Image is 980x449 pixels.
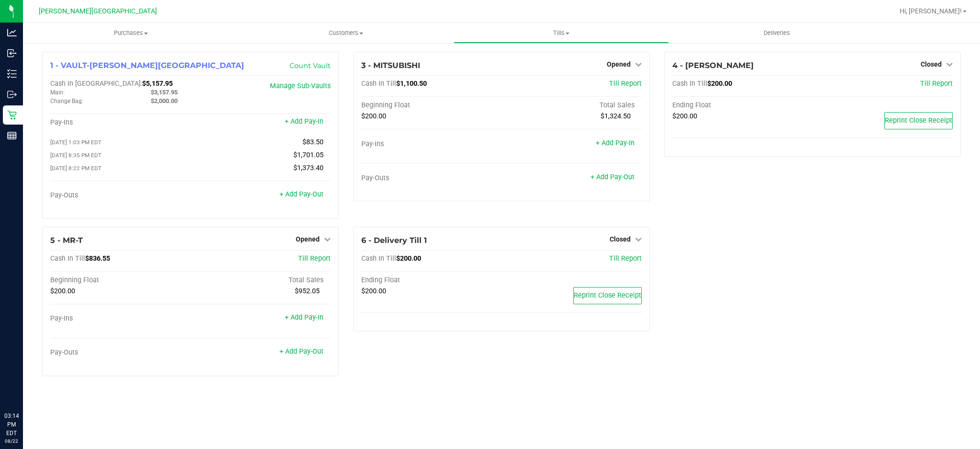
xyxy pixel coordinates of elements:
[50,276,190,285] div: Beginning Float
[454,23,669,43] a: Tills
[239,29,453,37] span: Customers
[361,101,501,110] div: Beginning Float
[7,69,17,79] inline-svg: Inventory
[454,29,668,37] span: Tills
[296,235,320,243] span: Opened
[361,276,501,285] div: Ending Float
[920,80,953,88] a: Till Report
[885,116,952,125] span: Reprint Close Receipt
[50,80,142,88] span: Cash In [GEOGRAPHIC_DATA]:
[609,80,642,88] a: Till Report
[672,61,754,70] span: 4 - [PERSON_NAME]
[396,254,421,263] span: $200.00
[672,80,707,88] span: Cash In Till
[573,287,642,304] button: Reprint Close Receipt
[238,23,454,43] a: Customers
[285,313,323,322] a: + Add Pay-In
[50,314,190,323] div: Pay-Ins
[190,276,331,285] div: Total Sales
[7,48,17,58] inline-svg: Inbound
[142,80,173,88] span: $5,157.95
[290,61,331,70] a: Count Vault
[396,80,427,88] span: $1,100.50
[590,173,635,181] a: + Add Pay-Out
[50,287,75,295] span: $200.00
[361,80,396,88] span: Cash In Till
[293,164,323,172] span: $1,373.40
[50,61,244,70] span: 1 - VAULT-[PERSON_NAME][GEOGRAPHIC_DATA]
[23,23,238,43] a: Purchases
[279,190,323,198] a: + Add Pay-Out
[574,291,641,299] span: Reprint Close Receipt
[900,7,962,15] span: Hi, [PERSON_NAME]!
[707,80,732,88] span: $200.00
[285,117,323,126] a: + Add Pay-In
[361,287,386,295] span: $200.00
[50,152,101,159] span: [DATE] 8:35 PM EDT
[501,101,642,110] div: Total Sales
[39,7,157,15] span: [PERSON_NAME][GEOGRAPHIC_DATA]
[361,236,427,245] span: 6 - Delivery Till 1
[23,29,238,37] span: Purchases
[302,138,323,146] span: $83.50
[298,254,331,263] a: Till Report
[85,254,110,263] span: $836.55
[672,112,697,120] span: $200.00
[50,165,101,172] span: [DATE] 8:22 PM EDT
[4,412,19,437] p: 03:14 PM EDT
[151,89,178,96] span: $3,157.95
[50,118,190,127] div: Pay-Ins
[921,60,942,68] span: Closed
[4,437,19,445] p: 08/22
[293,151,323,159] span: $1,701.05
[10,372,38,401] iframe: Resource center
[151,97,178,104] span: $2,000.00
[361,254,396,263] span: Cash In Till
[50,98,83,104] span: Change Bag:
[609,254,642,263] a: Till Report
[7,131,17,140] inline-svg: Reports
[50,191,190,200] div: Pay-Outs
[270,82,331,90] a: Manage Sub-Vaults
[361,112,386,120] span: $200.00
[672,101,813,110] div: Ending Float
[50,254,85,263] span: Cash In Till
[295,287,320,295] span: $952.05
[50,89,65,96] span: Main:
[601,112,631,120] span: $1,324.50
[361,61,420,70] span: 3 - MITSUBISHI
[361,174,501,183] div: Pay-Outs
[50,139,101,146] span: [DATE] 1:03 PM EDT
[751,29,803,37] span: Deliveries
[884,112,953,129] button: Reprint Close Receipt
[7,90,17,99] inline-svg: Outbound
[596,139,635,147] a: + Add Pay-In
[7,110,17,120] inline-svg: Retail
[610,235,631,243] span: Closed
[279,347,323,356] a: + Add Pay-Out
[669,23,884,43] a: Deliveries
[7,28,17,37] inline-svg: Analytics
[361,140,501,149] div: Pay-Ins
[50,348,190,357] div: Pay-Outs
[50,236,83,245] span: 5 - MR-T
[607,60,631,68] span: Opened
